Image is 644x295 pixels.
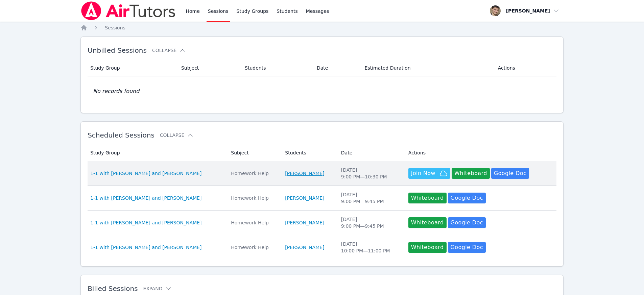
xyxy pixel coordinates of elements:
[408,168,450,179] button: Join Now
[105,25,125,30] span: Sessions
[80,1,176,20] img: Air Tutors
[90,170,201,177] a: 1-1 with [PERSON_NAME] and [PERSON_NAME]
[341,167,400,180] div: [DATE] 9:00 PM — 10:30 PM
[105,24,125,31] a: Sessions
[80,24,564,31] nav: Breadcrumb
[341,241,400,254] div: [DATE] 10:00 PM — 11:00 PM
[152,47,186,54] button: Collapse
[88,235,556,260] tr: 1-1 with [PERSON_NAME] and [PERSON_NAME]Homework Help[PERSON_NAME][DATE]10:00 PM—11:00 PMWhiteboa...
[88,285,138,293] span: Billed Sessions
[90,195,201,201] a: 1-1 with [PERSON_NAME] and [PERSON_NAME]
[88,161,556,186] tr: 1-1 with [PERSON_NAME] and [PERSON_NAME]Homework Help[PERSON_NAME][DATE]9:00 PM—10:30 PMJoin NowW...
[341,191,400,205] div: [DATE] 9:00 PM — 9:45 PM
[491,168,529,179] a: Google Doc
[448,217,486,228] a: Google Doc
[285,244,324,251] a: [PERSON_NAME]
[281,145,337,161] th: Students
[88,131,154,139] span: Scheduled Sessions
[285,170,324,177] a: [PERSON_NAME]
[160,132,194,139] button: Collapse
[88,46,147,54] span: Unbilled Sessions
[448,242,486,253] a: Google Doc
[361,60,494,76] th: Estimated Duration
[231,170,277,177] div: Homework Help
[448,193,486,203] a: Google Doc
[408,242,447,253] button: Whiteboard
[285,195,324,201] a: [PERSON_NAME]
[231,195,277,201] div: Homework Help
[231,219,277,226] div: Homework Help
[143,285,172,292] button: Expand
[88,186,556,211] tr: 1-1 with [PERSON_NAME] and [PERSON_NAME]Homework Help[PERSON_NAME][DATE]9:00 PM—9:45 PMWhiteboard...
[88,76,556,106] td: No records found
[241,60,313,76] th: Students
[452,168,490,179] button: Whiteboard
[231,244,277,251] div: Homework Help
[88,211,556,235] tr: 1-1 with [PERSON_NAME] and [PERSON_NAME]Homework Help[PERSON_NAME][DATE]9:00 PM—9:45 PMWhiteboard...
[341,216,400,229] div: [DATE] 9:00 PM — 9:45 PM
[88,60,177,76] th: Study Group
[408,217,447,228] button: Whiteboard
[411,169,435,177] span: Join Now
[337,145,404,161] th: Date
[306,8,329,15] span: Messages
[90,244,201,251] a: 1-1 with [PERSON_NAME] and [PERSON_NAME]
[408,193,447,203] button: Whiteboard
[313,60,361,76] th: Date
[90,219,201,226] a: 1-1 with [PERSON_NAME] and [PERSON_NAME]
[177,60,241,76] th: Subject
[88,145,227,161] th: Study Group
[227,145,281,161] th: Subject
[494,60,556,76] th: Actions
[404,145,556,161] th: Actions
[285,219,324,226] a: [PERSON_NAME]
